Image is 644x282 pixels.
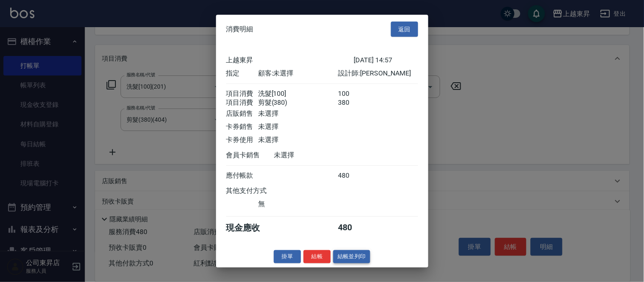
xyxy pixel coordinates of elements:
button: 結帳並列印 [333,250,370,263]
div: 剪髮(380) [258,98,338,107]
span: 消費明細 [226,25,253,34]
div: 會員卡銷售 [226,151,274,160]
div: 指定 [226,69,258,78]
div: 未選擇 [274,151,354,160]
div: 現金應收 [226,222,274,234]
div: 380 [338,98,370,107]
div: 項目消費 [226,89,258,98]
div: 設計師: [PERSON_NAME] [338,69,418,78]
div: 100 [338,89,370,98]
div: 無 [258,200,338,209]
div: 其他支付方式 [226,187,290,195]
div: 洗髮[100] [258,89,338,98]
button: 掛單 [274,250,301,263]
div: 上越東昇 [226,56,354,65]
button: 返回 [391,21,418,37]
div: 未選擇 [258,123,338,131]
div: 項目消費 [226,98,258,107]
div: 應付帳款 [226,171,258,180]
div: 480 [338,222,370,234]
div: 顧客: 未選擇 [258,69,338,78]
div: 店販銷售 [226,109,258,118]
div: 卡券使用 [226,136,258,145]
div: [DATE] 14:57 [354,56,418,65]
div: 480 [338,171,370,180]
div: 卡券銷售 [226,123,258,131]
div: 未選擇 [258,136,338,145]
button: 結帳 [304,250,331,263]
div: 未選擇 [258,109,338,118]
